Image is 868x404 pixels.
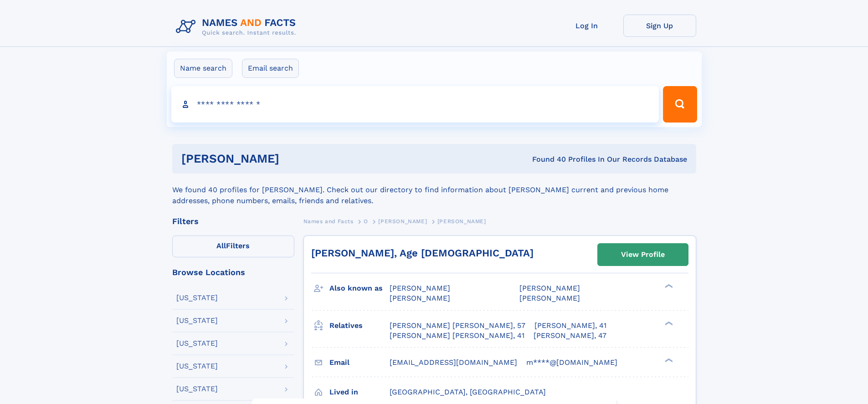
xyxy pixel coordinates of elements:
button: Search Button [663,86,697,123]
div: Browse Locations [172,268,294,276]
label: Name search [174,59,232,78]
span: [PERSON_NAME] [519,284,580,292]
h1: [PERSON_NAME] [181,153,406,164]
a: Log In [550,15,623,37]
img: Logo Names and Facts [172,15,303,39]
h3: Email [329,355,390,370]
div: ❯ [663,357,673,363]
a: O [364,215,368,227]
div: ❯ [663,283,673,289]
span: [GEOGRAPHIC_DATA], [GEOGRAPHIC_DATA] [390,388,546,396]
span: [PERSON_NAME] [390,294,450,302]
h3: Relatives [329,318,390,333]
label: Filters [172,235,294,257]
div: Filters [172,217,294,225]
a: Sign Up [623,15,696,37]
span: All [216,241,226,250]
div: ❯ [663,320,673,326]
a: [PERSON_NAME], 47 [534,331,606,341]
div: View Profile [621,244,665,265]
span: [PERSON_NAME] [437,218,486,225]
span: O [364,218,368,225]
label: Email search [242,59,299,78]
h3: Also known as [329,281,390,296]
span: [PERSON_NAME] [390,284,450,292]
div: We found 40 profiles for [PERSON_NAME]. Check out our directory to find information about [PERSON... [172,174,696,206]
span: [PERSON_NAME] [378,218,427,225]
a: Names and Facts [303,215,354,227]
span: [EMAIL_ADDRESS][DOMAIN_NAME] [390,358,517,367]
a: [PERSON_NAME] [PERSON_NAME], 57 [390,321,525,331]
a: View Profile [598,244,688,266]
a: [PERSON_NAME] [378,215,427,227]
div: [US_STATE] [176,317,218,324]
a: [PERSON_NAME], 41 [534,321,606,331]
h3: Lived in [329,384,390,400]
input: search input [171,86,659,123]
div: Found 40 Profiles In Our Records Database [406,154,687,164]
div: [US_STATE] [176,294,218,302]
div: [US_STATE] [176,363,218,370]
a: [PERSON_NAME], Age [DEMOGRAPHIC_DATA] [311,247,534,259]
a: [PERSON_NAME] [PERSON_NAME], 41 [390,331,524,341]
div: [US_STATE] [176,340,218,347]
div: [US_STATE] [176,385,218,393]
span: [PERSON_NAME] [519,294,580,302]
